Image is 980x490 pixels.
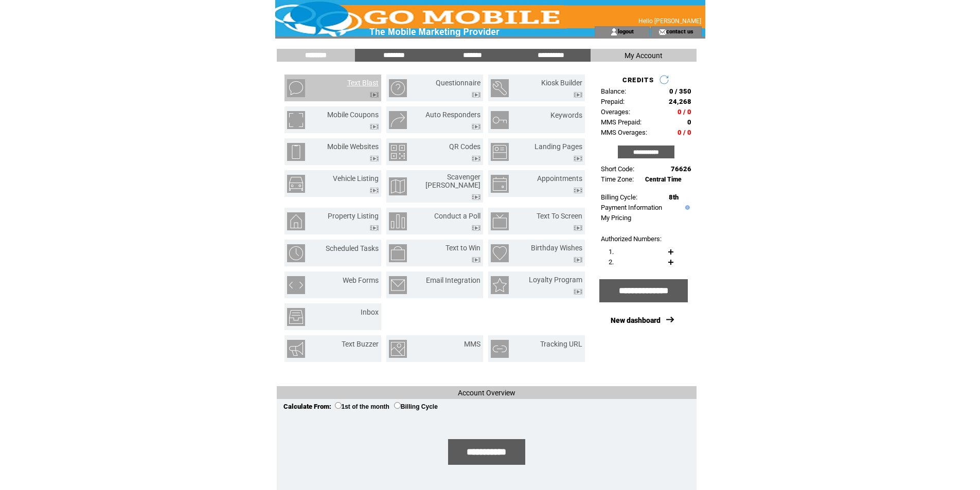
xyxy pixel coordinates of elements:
a: Vehicle Listing [333,174,379,183]
img: email-integration.png [389,276,407,294]
img: video.png [370,225,379,231]
a: Inbox [361,308,379,316]
span: Prepaid: [601,98,625,105]
img: video.png [370,156,379,161]
img: video.png [472,156,480,161]
a: Payment Information [601,204,662,211]
label: Billing Cycle [394,403,438,410]
img: questionnaire.png [389,79,407,97]
span: Central Time [645,176,682,183]
input: Billing Cycle [394,402,401,409]
img: vehicle-listing.png [287,175,305,193]
a: My Pricing [601,214,631,222]
span: Authorized Numbers: [601,235,662,243]
a: Web Forms [343,276,379,284]
a: Scheduled Tasks [326,244,379,252]
input: 1st of the month [335,402,342,409]
span: Overages: [601,108,630,116]
img: text-blast.png [287,79,305,97]
span: CREDITS [622,76,654,84]
a: Loyalty Program [529,276,582,284]
img: help.gif [683,205,690,210]
span: Billing Cycle: [601,193,637,201]
a: Mobile Websites [327,142,379,151]
img: property-listing.png [287,212,305,230]
span: 1. [609,248,614,256]
img: loyalty-program.png [491,276,509,294]
img: tracking-url.png [491,340,509,358]
img: mobile-coupons.png [287,111,305,129]
img: birthday-wishes.png [491,244,509,262]
a: Text Blast [347,79,379,87]
span: 76626 [671,165,691,173]
a: Text Buzzer [342,340,379,348]
img: landing-pages.png [491,143,509,161]
span: 24,268 [669,98,691,105]
span: My Account [625,51,663,60]
img: video.png [370,124,379,130]
img: video.png [472,194,480,200]
a: Birthday Wishes [531,244,582,252]
img: qr-codes.png [389,143,407,161]
span: 8th [669,193,679,201]
img: contact_us_icon.gif [658,28,666,36]
span: Hello [PERSON_NAME] [638,17,701,25]
img: video.png [472,124,480,130]
img: scavenger-hunt.png [389,177,407,195]
img: appointments.png [491,175,509,193]
span: 2. [609,258,614,266]
img: video.png [574,156,582,161]
a: Text To Screen [537,212,582,220]
img: text-to-screen.png [491,212,509,230]
a: Appointments [537,174,582,183]
img: web-forms.png [287,276,305,294]
a: Property Listing [328,212,379,220]
a: logout [618,28,634,34]
span: MMS Prepaid: [601,118,642,126]
span: MMS Overages: [601,129,647,136]
label: 1st of the month [335,403,389,410]
span: Time Zone: [601,175,634,183]
span: Balance: [601,87,626,95]
a: Text to Win [446,244,480,252]
img: video.png [370,188,379,193]
img: auto-responders.png [389,111,407,129]
img: video.png [574,257,582,263]
img: conduct-a-poll.png [389,212,407,230]
span: 0 / 0 [678,108,691,116]
a: Conduct a Poll [434,212,480,220]
img: text-to-win.png [389,244,407,262]
span: Calculate From: [283,403,331,410]
img: mobile-websites.png [287,143,305,161]
a: Mobile Coupons [327,111,379,119]
a: Kiosk Builder [541,79,582,87]
img: video.png [472,92,480,98]
a: Questionnaire [436,79,480,87]
span: Account Overview [458,389,515,397]
img: mms.png [389,340,407,358]
span: 0 / 350 [669,87,691,95]
a: New dashboard [611,316,661,324]
img: text-buzzer.png [287,340,305,358]
img: video.png [370,92,379,98]
img: inbox.png [287,308,305,326]
img: video.png [472,257,480,263]
img: video.png [574,92,582,98]
a: Auto Responders [425,111,480,119]
a: Email Integration [426,276,480,284]
img: scheduled-tasks.png [287,244,305,262]
span: Short Code: [601,165,634,173]
span: 0 / 0 [678,129,691,136]
a: QR Codes [449,142,480,151]
img: video.png [472,225,480,231]
a: Keywords [550,111,582,119]
span: 0 [687,118,691,126]
img: video.png [574,289,582,295]
a: MMS [464,340,480,348]
a: Tracking URL [540,340,582,348]
img: account_icon.gif [610,28,618,36]
img: video.png [574,188,582,193]
img: kiosk-builder.png [491,79,509,97]
a: Scavenger [PERSON_NAME] [425,173,480,189]
a: Landing Pages [534,142,582,151]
